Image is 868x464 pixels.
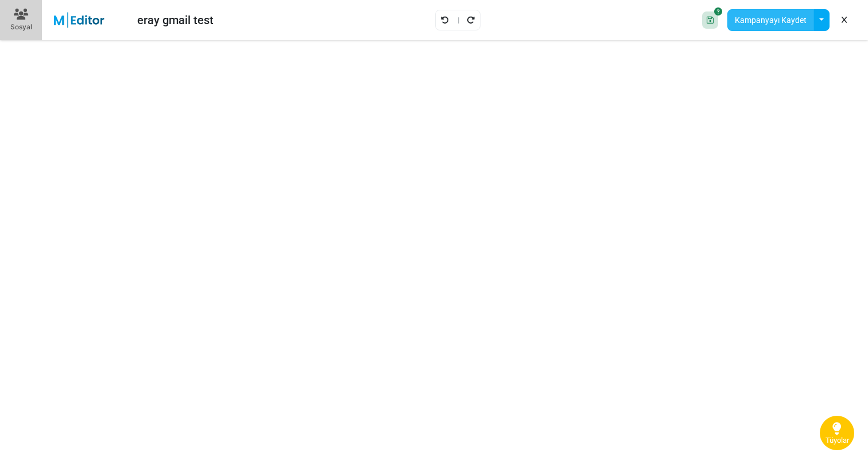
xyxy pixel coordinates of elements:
[466,13,475,28] a: Yeniden Uygula
[826,436,849,445] span: Tüyolar
[727,9,814,31] button: Kampanyayı Kaydet
[440,13,449,28] a: Geri Al
[137,11,214,29] div: eray gmail test
[714,7,722,16] i: SoftSave® is off
[10,22,32,32] div: Sosyal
